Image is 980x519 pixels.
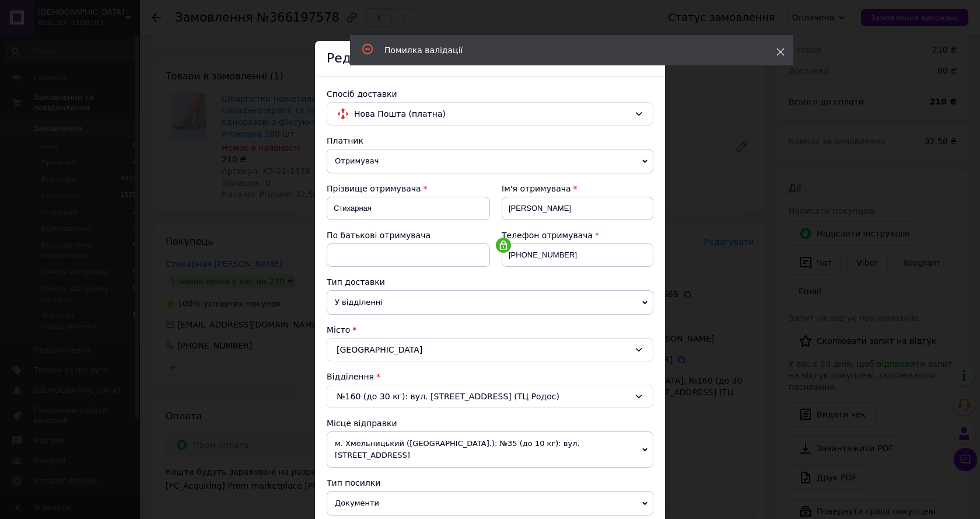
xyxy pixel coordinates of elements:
div: №160 (до 30 кг): вул. [STREET_ADDRESS] (ТЦ Родос) [327,385,653,408]
div: [GEOGRAPHIC_DATA] [327,338,653,361]
span: У відділенні [327,290,653,315]
span: Отримувач [327,149,653,173]
span: Платник [327,136,363,145]
div: Помилка валідації [384,44,747,56]
span: Ім'я отримувача [502,184,571,193]
span: Прізвище отримувача [327,184,421,193]
span: Телефон отримувача [502,231,593,240]
span: По батькові отримувача [327,231,430,240]
span: Документи [327,491,653,515]
div: Відділення [327,371,653,382]
div: Місто [327,324,653,336]
div: Редагування доставки [315,41,665,76]
input: +380 [502,243,653,267]
span: Нова Пошта (платна) [354,107,629,120]
span: Тип доставки [327,277,385,287]
span: м. Хмельницький ([GEOGRAPHIC_DATA].): №35 (до 10 кг): вул. [STREET_ADDRESS] [327,431,653,468]
div: Спосіб доставки [327,88,653,100]
span: Місце відправки [327,419,397,428]
span: Тип посилки [327,478,380,487]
